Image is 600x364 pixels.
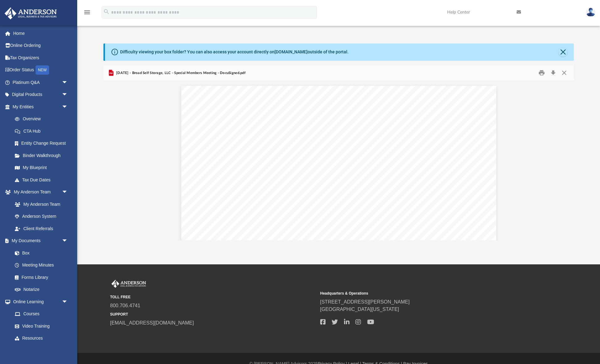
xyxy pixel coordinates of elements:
a: Box [9,247,71,259]
span: reimbursement of expenses. [218,143,281,149]
a: Notarize [9,283,74,296]
a: Courses [9,308,74,320]
span: The capital contributions made by Arelius, LLC were acknowledged, and the repayment [239,182,439,188]
div: File preview [103,81,574,240]
a: Platinum Q&Aarrow_drop_down [4,76,77,89]
a: My Anderson Team [9,198,71,210]
a: Overview [9,113,77,125]
a: 800.706.4741 [110,303,141,308]
a: CTA Hub [9,125,77,137]
div: Difficulty viewing your box folder? You can also access your account directly on outside of the p... [120,49,349,55]
span: properties and any outstanding expenses related to the operation of the facilities. [218,130,400,136]
span: Both parties confirmed the transfer of ownership shares and the terms outlined in the Letter of [239,215,452,220]
span: The parties discussed ongoing operational costs and agreed that any outstanding expenses [239,163,442,168]
span: arrow_drop_down [62,296,74,308]
a: My Blueprint [9,162,74,174]
a: Tax Due Dates [9,174,77,186]
span: $5,000 for [GEOGRAPHIC_DATA] Self Storage, LLC. [239,195,366,201]
a: Home [4,27,77,39]
a: My Entitiesarrow_drop_down [4,101,77,113]
span: There being no further business before the meeting, on motion duly made, seconded and carried, [240,234,456,240]
small: TOLL FREE [110,294,316,300]
button: Close [559,68,570,78]
button: Close [559,48,567,56]
i: search [103,8,110,15]
i: menu [83,9,91,16]
img: User Pic [586,8,595,17]
a: Video Training [9,320,71,332]
span: arrow_drop_down [62,235,74,247]
span: arrow_drop_down [62,76,74,89]
span: incurred by [PERSON_NAME], LLC and/or CRE Acquisitions, LLC related to the operation of the facil... [218,169,481,175]
span: reimbursed at the time of sale before any profit distributions. [218,176,356,181]
div: Document Viewer [103,81,574,240]
div: NEW [36,65,49,75]
a: Online Learningarrow_drop_down [4,296,74,308]
span: arrow_drop_down [62,89,74,101]
span: 4. Financial and Operational Updates: [239,150,325,155]
small: Headquarters & Operations [320,291,526,296]
a: Order StatusNEW [4,64,77,77]
span: arrow_drop_down [62,186,74,199]
span: Docusign Envelope ID: E4EA559F-6F37-4806-B0DB-D1208CF46B44 [190,92,317,96]
span: [DATE] - Broad Self Storage, LLC - Special Members Meeting - DocuSigned.pdf [115,70,245,76]
span: $10,000 for Broad Self Storage, LLC. [239,202,325,207]
img: Anderson Advisors Platinum Portal [110,280,147,288]
a: Digital Productsarrow_drop_down [4,89,77,101]
span: arrow_drop_down [62,101,74,113]
a: Meeting Minutes [9,259,74,271]
a: Binder Walkthrough [9,149,77,162]
a: Tax Organizers [4,52,77,64]
a: [STREET_ADDRESS][PERSON_NAME] [320,299,410,304]
button: Download [548,68,559,78]
span: Agreement. [218,221,245,227]
a: Online Ordering [4,39,77,52]
a: Resources [9,332,74,345]
a: [GEOGRAPHIC_DATA][US_STATE] [320,307,399,312]
span: The profits from the sale of either property will be divided equally between both parties after [239,137,450,142]
a: [EMAIL_ADDRESS][DOMAIN_NAME] [110,320,194,325]
a: My Anderson Teamarrow_drop_down [4,186,74,198]
span: Conclusion: [239,208,266,214]
a: [DOMAIN_NAME] [275,49,308,54]
img: Anderson Advisors Platinum Portal [3,7,59,19]
span: amounts were confirmed: [218,189,276,194]
a: Forms Library [9,271,71,283]
small: SUPPORT [110,312,316,317]
a: Entity Change Request [9,137,77,150]
span: Arelius, LLC will be reimbursed for the initial capital contributions for the acquisition of both [239,124,452,129]
a: menu [83,12,91,16]
button: Print [535,68,548,78]
a: My Documentsarrow_drop_down [4,235,74,247]
a: Client Referrals [9,222,74,235]
div: Preview [103,65,574,241]
a: Anderson System [9,210,74,223]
